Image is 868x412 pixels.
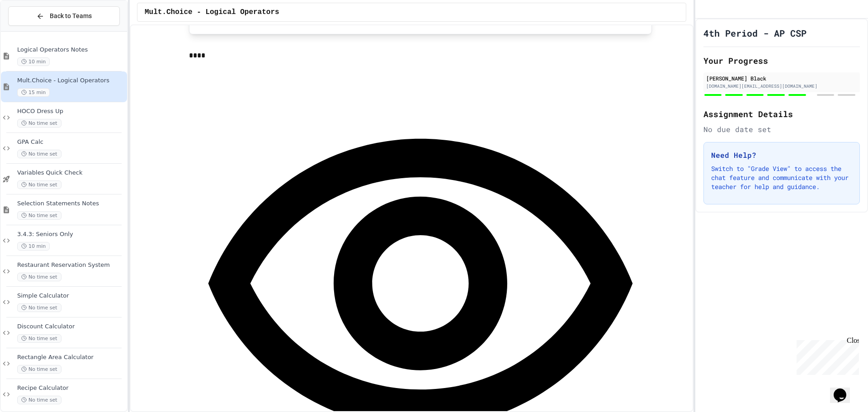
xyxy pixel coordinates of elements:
[17,396,61,404] span: No time set
[703,54,860,67] h2: Your Progress
[17,334,61,343] span: No time set
[17,57,50,66] span: 10 min
[17,323,125,331] span: Discount Calculator
[17,384,125,392] span: Recipe Calculator
[17,169,125,177] span: Variables Quick Check
[711,150,852,161] h3: Need Help?
[17,231,125,238] span: 3.4.3: Seniors Only
[17,273,61,281] span: No time set
[17,108,125,115] span: HOCO Dress Up
[145,7,279,18] span: Mult.Choice - Logical Operators
[17,242,50,251] span: 10 min
[17,354,125,361] span: Rectangle Area Calculator
[17,150,61,158] span: No time set
[17,77,125,85] span: Mult.Choice - Logical Operators
[793,336,859,375] iframe: chat widget
[711,164,852,191] p: Switch to "Grade View" to access the chat feature and communicate with your teacher for help and ...
[17,200,125,208] span: Selection Statements Notes
[8,6,120,26] button: Back to Teams
[706,83,857,90] div: [DOMAIN_NAME][EMAIL_ADDRESS][DOMAIN_NAME]
[4,4,62,57] div: Chat with us now!Close
[17,138,125,146] span: GPA Calc
[17,365,61,374] span: No time set
[830,376,859,403] iframe: chat widget
[17,180,61,189] span: No time set
[703,27,807,39] h1: 4th Period - AP CSP
[50,11,92,21] span: Back to Teams
[703,124,860,135] div: No due date set
[17,211,61,220] span: No time set
[17,88,50,97] span: 15 min
[706,74,857,82] div: [PERSON_NAME] Black
[17,119,61,128] span: No time set
[703,108,860,120] h2: Assignment Details
[17,46,125,54] span: Logical Operators Notes
[17,261,125,269] span: Restaurant Reservation System
[17,292,125,300] span: Simple Calculator
[17,303,61,312] span: No time set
